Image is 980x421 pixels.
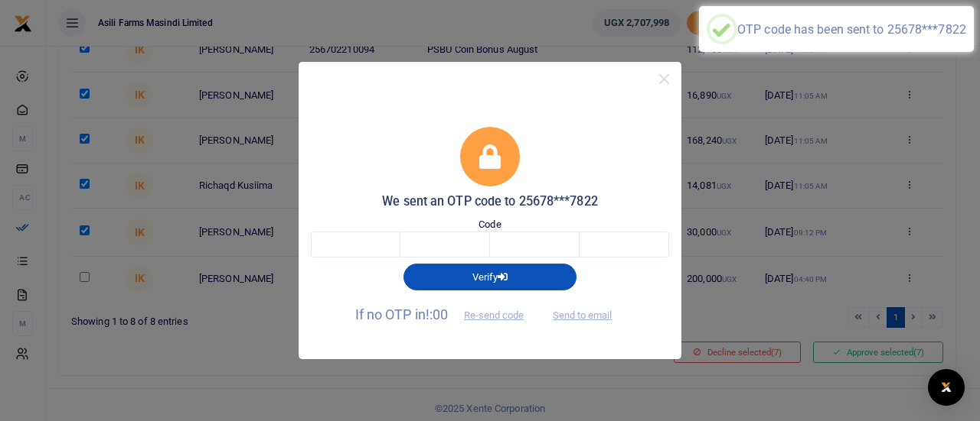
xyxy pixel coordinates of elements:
[653,68,675,90] button: Close
[737,22,966,37] div: OTP code has been sent to 25678***7822
[928,369,965,406] div: Open Intercom Messenger
[355,306,537,322] span: If no OTP in
[479,217,501,232] label: Code
[426,306,448,322] span: !:00
[403,264,577,290] button: Verify
[311,194,669,209] h5: We sent an OTP code to 25678***7822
